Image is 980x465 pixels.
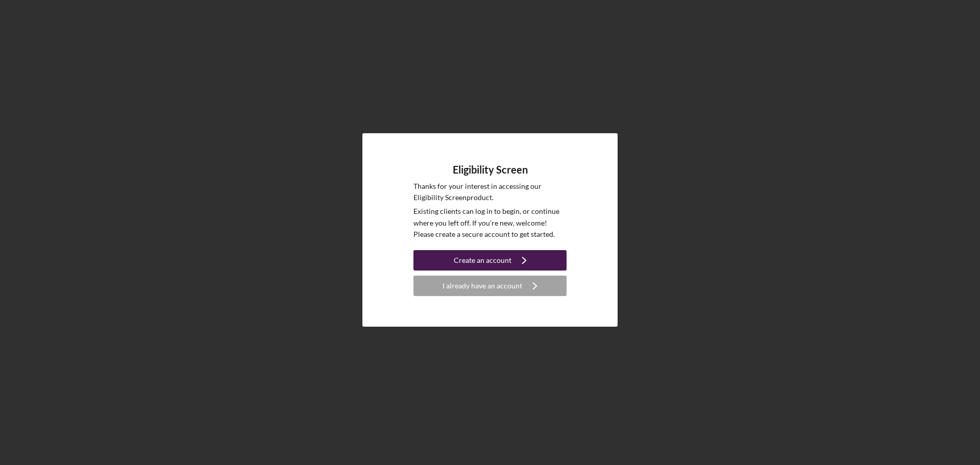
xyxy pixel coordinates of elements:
[454,250,511,271] div: Create an account
[413,181,567,204] p: Thanks for your interest in accessing our Eligibility Screen product.
[413,250,567,271] button: Create an account
[413,276,567,296] button: I already have an account
[413,250,567,273] a: Create an account
[413,206,567,240] p: Existing clients can log in to begin, or continue where you left off. If you're new, welcome! Ple...
[453,164,528,176] h4: Eligibility Screen
[443,276,522,296] div: I already have an account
